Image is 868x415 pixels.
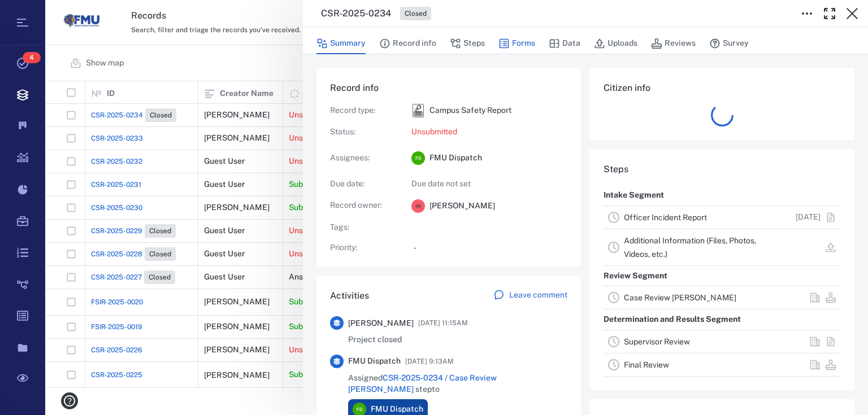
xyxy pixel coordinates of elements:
[348,373,567,395] span: Assigned step to
[330,178,398,190] p: Due date :
[429,152,482,164] span: FMU Dispatch
[590,149,854,399] div: StepsIntake SegmentOfficer Incident Report[DATE]Additional Information (Files, Photos, Videos, et...
[604,266,667,286] p: Review Segment
[414,242,567,254] p: -
[316,68,581,276] div: Record infoRecord type:icon Campus Safety ReportCampus Safety ReportStatus:UnsubmittedAssignees:F...
[405,355,454,368] span: [DATE] 9:13AM
[316,33,366,54] button: Summary
[348,356,401,367] span: FMU Dispatch
[321,7,391,20] h3: CSR-2025-0234
[624,236,756,259] a: Additional Information (Files, Photos, Videos, etc.)
[330,200,398,211] p: Record owner :
[549,33,580,54] button: Data
[402,9,429,19] span: Closed
[624,360,669,369] a: Final Review
[330,242,398,254] p: Priority :
[796,2,818,25] button: Toggle to Edit Boxes
[429,200,495,212] span: [PERSON_NAME]
[348,334,402,346] span: Project closed
[25,8,49,18] span: Help
[330,81,567,95] h6: Record info
[624,293,736,302] a: Case Review [PERSON_NAME]
[604,81,841,95] h6: Citizen info
[624,337,690,346] a: Supervisor Review
[841,2,863,25] button: Close
[371,404,423,415] span: FMU Dispatch
[450,33,485,54] button: Steps
[429,105,511,116] p: Campus Safety Report
[330,222,398,233] p: Tags :
[411,104,425,117] div: Campus Safety Report
[348,373,497,394] a: CSR-2025-0234 / Case Review [PERSON_NAME]
[604,185,664,206] p: Intake Segment
[411,178,567,190] p: Due date not set
[509,290,567,301] p: Leave comment
[796,212,821,223] p: [DATE]
[818,2,841,25] button: Toggle Fullscreen
[498,33,535,54] button: Forms
[330,126,398,138] p: Status :
[624,213,707,222] a: Officer Incident Report
[379,33,436,54] button: Record info
[330,105,398,116] p: Record type :
[411,104,425,117] img: icon Campus Safety Report
[411,151,425,165] div: F D
[411,126,567,138] p: Unsubmitted
[330,289,369,303] h6: Activities
[493,289,567,303] a: Leave comment
[23,52,41,63] span: 4
[411,199,425,213] div: R R
[604,163,841,176] h6: Steps
[348,318,414,329] span: [PERSON_NAME]
[590,68,854,149] div: Citizen info
[604,309,741,330] p: Determination and Results Segment
[709,33,749,54] button: Survey
[418,316,468,330] span: [DATE] 11:15AM
[594,33,637,54] button: Uploads
[651,33,696,54] button: Reviews
[330,152,398,164] p: Assignees :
